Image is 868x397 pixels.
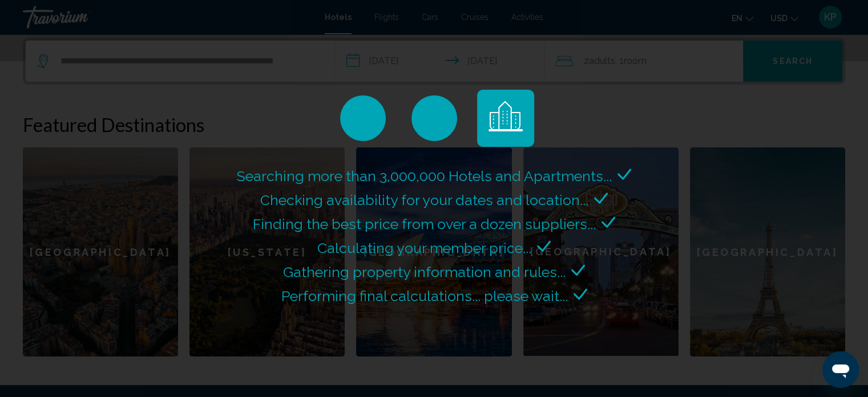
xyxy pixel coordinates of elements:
[260,191,588,208] span: Checking availability for your dates and location...
[317,239,531,256] span: Calculating your member price...
[822,351,859,388] iframe: Button to launch messaging window
[283,263,566,280] span: Gathering property information and rules...
[237,167,612,185] span: Searching more than 3,000,000 Hotels and Apartments...
[281,287,568,304] span: Performing final calculations... please wait...
[253,215,596,232] span: Finding the best price from over a dozen suppliers...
